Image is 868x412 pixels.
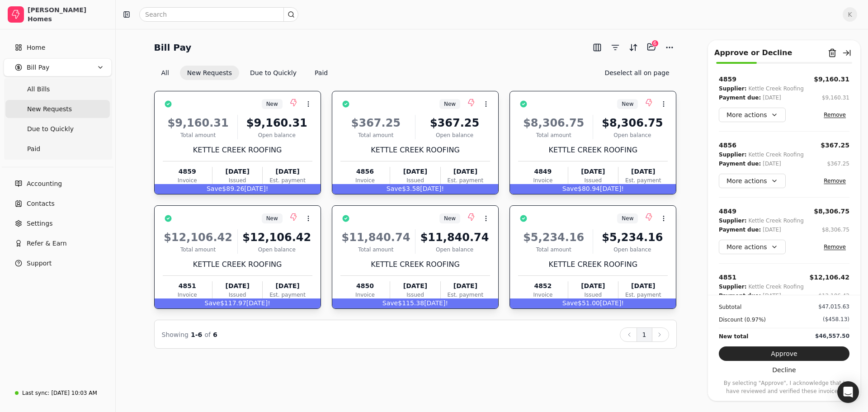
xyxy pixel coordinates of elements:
[622,214,633,223] span: New
[340,291,390,299] div: Invoice
[518,281,567,291] div: 4852
[4,175,112,193] a: Accounting
[163,291,212,299] div: Invoice
[382,299,398,307] span: Save
[163,229,234,246] div: $12,106.42
[719,93,761,102] div: Payment due:
[597,115,668,131] div: $8,306.75
[163,281,212,291] div: 4851
[340,229,411,246] div: $11,840.74
[618,167,668,176] div: [DATE]
[719,346,849,361] button: Approve
[618,291,668,299] div: Est. payment
[444,100,456,108] span: New
[419,131,490,139] div: Open balance
[212,281,262,291] div: [DATE]
[154,40,192,55] h2: Bill Pay
[568,281,618,291] div: [DATE]
[27,124,74,134] span: Due to Quickly
[719,207,736,216] div: 4849
[332,298,498,308] div: $115.38
[162,331,189,338] span: Showing
[662,40,677,55] button: More
[4,234,112,252] button: Refer & Earn
[814,75,849,84] div: $9,160.31
[837,381,859,403] div: Open Intercom Messenger
[637,327,652,342] button: 1
[719,363,849,377] button: Decline
[822,93,849,102] button: $9,160.31
[246,299,270,307] span: [DATE]!
[340,145,490,156] div: KETTLE CREEK ROOFING
[719,225,761,234] div: Payment due:
[163,145,312,156] div: KETTLE CREEK ROOFING
[827,159,849,168] button: $367.25
[719,273,736,282] div: 4851
[518,167,567,176] div: 4849
[444,214,456,223] span: New
[719,150,746,159] div: Supplier:
[191,331,202,338] span: 1 - 6
[340,259,490,270] div: KETTLE CREEK ROOFING
[212,167,262,176] div: [DATE]
[163,259,312,270] div: KETTLE CREEK ROOFING
[597,229,668,246] div: $5,234.16
[387,185,402,192] span: Save
[568,176,618,185] div: Issued
[163,131,234,139] div: Total amount
[600,185,624,192] span: [DATE]!
[5,120,110,138] a: Due to Quickly
[518,291,567,299] div: Invoice
[719,141,736,150] div: 4856
[719,303,741,312] div: Subtotal
[212,291,262,299] div: Issued
[843,7,857,22] button: K
[244,185,268,192] span: [DATE]!
[562,299,578,307] span: Save
[419,229,490,246] div: $11,840.74
[562,185,578,192] span: Save
[820,175,849,186] button: Remove
[340,246,411,254] div: Total amount
[207,185,222,192] span: Save
[510,184,676,194] div: $80.94
[154,66,335,80] div: Invoice filter options
[600,299,624,307] span: [DATE]!
[441,176,490,185] div: Est. payment
[748,84,803,93] div: Kettle Creek Roofing
[719,174,786,188] button: More actions
[27,43,45,52] span: Home
[719,291,761,300] div: Payment due:
[719,282,746,291] div: Supplier:
[27,219,52,228] span: Settings
[390,167,440,176] div: [DATE]
[597,246,668,254] div: Open balance
[340,115,411,131] div: $367.25
[27,259,52,268] span: Support
[22,389,49,397] div: Last sync:
[419,115,490,131] div: $367.25
[518,115,589,131] div: $8,306.75
[139,7,298,22] input: Search
[27,144,40,154] span: Paid
[568,291,618,299] div: Issued
[714,47,792,58] div: Approve or Decline
[818,292,849,300] div: $12,106.42
[618,281,668,291] div: [DATE]
[568,167,618,176] div: [DATE]
[719,240,786,254] button: More actions
[155,184,321,194] div: $89.26
[719,216,746,225] div: Supplier:
[4,58,112,76] button: Bill Pay
[4,214,112,232] a: Settings
[390,176,440,185] div: Issued
[815,332,849,340] div: $46,557.50
[241,131,312,139] div: Open balance
[27,179,62,189] span: Accounting
[809,273,849,282] div: $12,106.42
[4,254,112,272] button: Support
[241,229,312,246] div: $12,106.42
[307,66,335,80] button: Paid
[441,167,490,176] div: [DATE]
